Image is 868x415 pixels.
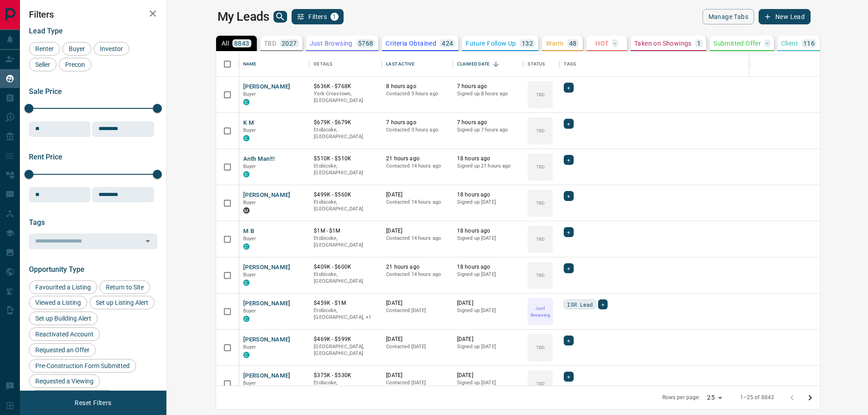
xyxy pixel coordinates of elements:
div: + [564,227,573,237]
span: Favourited a Listing [32,284,94,291]
div: Precon [59,58,91,71]
p: Etobicoke, [GEOGRAPHIC_DATA] [314,379,377,393]
div: + [564,336,573,345]
p: [DATE] [386,372,448,379]
span: Opportunity Type [29,265,85,274]
p: Contacted 14 hours ago [386,163,448,170]
div: Requested an Offer [29,343,96,357]
p: Signed up [DATE] [457,235,519,242]
div: condos.ca [243,352,250,358]
p: Brampton [314,307,377,321]
p: 2027 [282,40,297,47]
button: [PERSON_NAME] [243,336,291,344]
button: K M [243,119,254,127]
span: + [567,336,570,345]
p: Contacted 14 hours ago [386,199,448,206]
div: Claimed Date [453,51,524,77]
p: Etobicoke, [GEOGRAPHIC_DATA] [314,271,377,285]
span: Buyer [243,200,256,205]
div: condos.ca [243,316,250,322]
p: Criteria Obtained [386,40,436,47]
p: TBD [264,40,276,47]
p: 7 hours ago [457,119,519,126]
p: Signed up 7 hours ago [457,126,519,134]
div: Name [243,51,257,77]
span: Investor [97,45,126,52]
span: Requested an Offer [32,346,93,354]
button: M B [243,227,254,236]
p: Client [781,40,798,47]
span: Tags [29,218,45,227]
div: + [564,155,573,165]
span: + [567,228,570,237]
p: TBD [536,380,545,387]
span: Renter [32,45,57,52]
p: Contacted 3 hours ago [386,126,448,134]
div: Tags [564,51,576,77]
span: Seller [32,61,53,68]
p: Future Follow Up [466,40,516,47]
p: 18 hours ago [457,227,519,235]
p: 132 [522,40,533,47]
p: - [614,40,616,47]
p: Signed up 21 hours ago [457,163,519,170]
p: Signed up [DATE] [457,271,519,278]
p: 1 [697,40,701,47]
button: [PERSON_NAME] [243,83,291,91]
span: Buyer [243,91,256,97]
p: Submitted Offer [713,40,761,47]
button: Filters1 [292,9,344,24]
div: Details [309,51,382,77]
h1: My Leads [217,9,269,24]
div: Set up Building Alert [29,312,98,325]
button: [PERSON_NAME] [243,372,291,380]
div: Details [314,51,332,77]
p: Etobicoke, [GEOGRAPHIC_DATA] [314,235,377,249]
p: Just Browsing [310,40,353,47]
p: [GEOGRAPHIC_DATA], [GEOGRAPHIC_DATA] [314,343,377,357]
p: [DATE] [386,227,448,235]
span: Buyer [243,127,256,133]
p: [DATE] [457,299,519,307]
p: 7 hours ago [457,83,519,90]
span: + [567,372,570,381]
button: Go to next page [801,389,819,407]
p: TBD [536,272,545,279]
div: Pre-Construction Form Submitted [29,359,136,373]
p: $1M - $1M [314,227,377,235]
p: TBD [536,127,545,134]
div: Status [523,51,559,77]
div: Reactivated Account [29,327,100,341]
p: $679K - $679K [314,119,377,126]
button: Manage Tabs [703,9,754,24]
div: condos.ca [243,243,250,250]
div: + [564,263,573,273]
p: Signed up [DATE] [457,307,519,314]
span: Set up Building Alert [32,315,94,322]
p: Contacted [DATE] [386,379,448,387]
p: $469K - $599K [314,336,377,343]
div: Buyer [62,42,91,56]
p: [DATE] [386,191,448,199]
p: 18 hours ago [457,155,519,163]
span: + [567,264,570,273]
span: Viewed a Listing [32,299,84,306]
div: Viewed a Listing [29,296,87,309]
p: 8 hours ago [386,83,448,90]
div: Seller [29,58,57,71]
div: mrloft.ca [243,207,250,214]
span: Precon [62,61,88,68]
span: + [567,119,570,128]
div: + [564,119,573,129]
p: Rows per page: [662,394,700,401]
p: All [222,40,229,47]
span: Sale Price [29,87,62,96]
button: New Lead [759,9,811,24]
div: condos.ca [243,280,250,286]
p: TBD [536,236,545,242]
p: 18 hours ago [457,191,519,199]
div: Return to Site [99,280,150,294]
div: + [564,83,573,93]
p: Signed up [DATE] [457,379,519,387]
div: condos.ca [243,99,250,105]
